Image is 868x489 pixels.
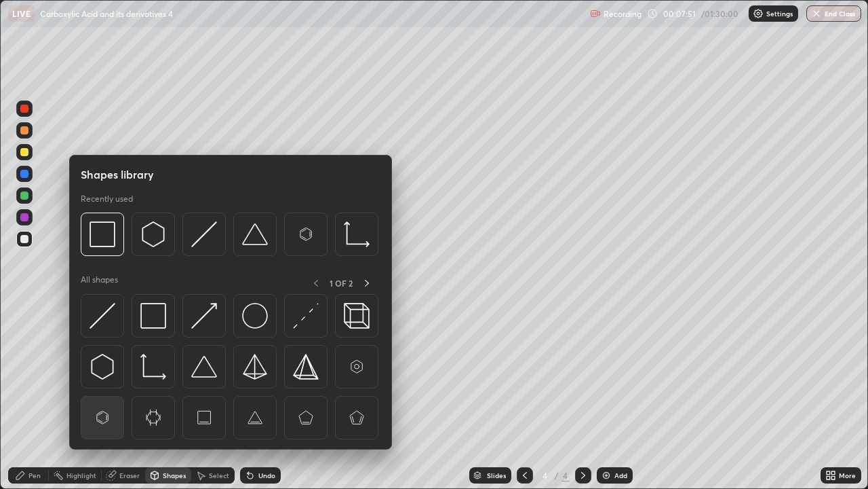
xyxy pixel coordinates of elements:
[90,303,115,329] img: svg+xml;charset=utf-8,%3Csvg%20xmlns%3D%22http%3A%2F%2Fwww.w3.org%2F2000%2Fsvg%22%20width%3D%2230...
[344,221,370,247] img: svg+xml;charset=utf-8,%3Csvg%20xmlns%3D%22http%3A%2F%2Fwww.w3.org%2F2000%2Fsvg%22%20width%3D%2233...
[209,472,229,479] div: Select
[344,303,370,329] img: svg+xml;charset=utf-8,%3Csvg%20xmlns%3D%22http%3A%2F%2Fwww.w3.org%2F2000%2Fsvg%22%20width%3D%2235...
[242,303,268,329] img: svg+xml;charset=utf-8,%3Csvg%20xmlns%3D%22http%3A%2F%2Fwww.w3.org%2F2000%2Fsvg%22%20width%3D%2236...
[811,8,822,19] img: end-class-cross
[140,303,166,329] img: svg+xml;charset=utf-8,%3Csvg%20xmlns%3D%22http%3A%2F%2Fwww.w3.org%2F2000%2Fsvg%22%20width%3D%2234...
[538,471,552,479] div: 4
[242,405,268,431] img: svg+xml;charset=utf-8,%3Csvg%20xmlns%3D%22http%3A%2F%2Fwww.w3.org%2F2000%2Fsvg%22%20width%3D%2265...
[555,471,559,479] div: /
[90,405,115,431] img: svg+xml;charset=utf-8,%3Csvg%20xmlns%3D%22http%3A%2F%2Fwww.w3.org%2F2000%2Fsvg%22%20width%3D%2265...
[258,472,275,479] div: Undo
[140,354,166,380] img: svg+xml;charset=utf-8,%3Csvg%20xmlns%3D%22http%3A%2F%2Fwww.w3.org%2F2000%2Fsvg%22%20width%3D%2233...
[590,8,601,19] img: recording.375f2c34.svg
[344,405,370,431] img: svg+xml;charset=utf-8,%3Csvg%20xmlns%3D%22http%3A%2F%2Fwww.w3.org%2F2000%2Fsvg%22%20width%3D%2265...
[81,194,133,204] p: Recently used
[12,8,31,19] p: LIVE
[614,472,627,479] div: Add
[163,472,186,479] div: Shapes
[242,354,268,380] img: svg+xml;charset=utf-8,%3Csvg%20xmlns%3D%22http%3A%2F%2Fwww.w3.org%2F2000%2Fsvg%22%20width%3D%2234...
[293,405,319,431] img: svg+xml;charset=utf-8,%3Csvg%20xmlns%3D%22http%3A%2F%2Fwww.w3.org%2F2000%2Fsvg%22%20width%3D%2265...
[561,469,570,482] div: 4
[90,354,115,380] img: svg+xml;charset=utf-8,%3Csvg%20xmlns%3D%22http%3A%2F%2Fwww.w3.org%2F2000%2Fsvg%22%20width%3D%2230...
[90,221,115,247] img: svg+xml;charset=utf-8,%3Csvg%20xmlns%3D%22http%3A%2F%2Fwww.w3.org%2F2000%2Fsvg%22%20width%3D%2234...
[81,166,154,183] h5: Shapes library
[766,10,793,17] p: Settings
[601,470,612,481] img: add-slide-button
[242,221,268,247] img: svg+xml;charset=utf-8,%3Csvg%20xmlns%3D%22http%3A%2F%2Fwww.w3.org%2F2000%2Fsvg%22%20width%3D%2238...
[806,5,861,22] button: End Class
[293,303,319,329] img: svg+xml;charset=utf-8,%3Csvg%20xmlns%3D%22http%3A%2F%2Fwww.w3.org%2F2000%2Fsvg%22%20width%3D%2230...
[119,472,140,479] div: Eraser
[140,221,166,247] img: svg+xml;charset=utf-8,%3Csvg%20xmlns%3D%22http%3A%2F%2Fwww.w3.org%2F2000%2Fsvg%22%20width%3D%2230...
[604,9,642,19] p: Recording
[66,472,96,479] div: Highlight
[487,472,506,479] div: Slides
[191,303,217,329] img: svg+xml;charset=utf-8,%3Csvg%20xmlns%3D%22http%3A%2F%2Fwww.w3.org%2F2000%2Fsvg%22%20width%3D%2230...
[293,354,319,380] img: svg+xml;charset=utf-8,%3Csvg%20xmlns%3D%22http%3A%2F%2Fwww.w3.org%2F2000%2Fsvg%22%20width%3D%2234...
[81,274,118,291] p: All shapes
[191,221,217,247] img: svg+xml;charset=utf-8,%3Csvg%20xmlns%3D%22http%3A%2F%2Fwww.w3.org%2F2000%2Fsvg%22%20width%3D%2230...
[293,221,319,247] img: svg+xml;charset=utf-8,%3Csvg%20xmlns%3D%22http%3A%2F%2Fwww.w3.org%2F2000%2Fsvg%22%20width%3D%2265...
[191,354,217,380] img: svg+xml;charset=utf-8,%3Csvg%20xmlns%3D%22http%3A%2F%2Fwww.w3.org%2F2000%2Fsvg%22%20width%3D%2238...
[28,472,41,479] div: Pen
[753,8,764,19] img: class-settings-icons
[839,472,856,479] div: More
[40,8,173,19] p: Carboxylic Acid and its derivatives 4
[330,278,353,289] p: 1 OF 2
[344,354,370,380] img: svg+xml;charset=utf-8,%3Csvg%20xmlns%3D%22http%3A%2F%2Fwww.w3.org%2F2000%2Fsvg%22%20width%3D%2265...
[140,405,166,431] img: svg+xml;charset=utf-8,%3Csvg%20xmlns%3D%22http%3A%2F%2Fwww.w3.org%2F2000%2Fsvg%22%20width%3D%2265...
[191,405,217,431] img: svg+xml;charset=utf-8,%3Csvg%20xmlns%3D%22http%3A%2F%2Fwww.w3.org%2F2000%2Fsvg%22%20width%3D%2265...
